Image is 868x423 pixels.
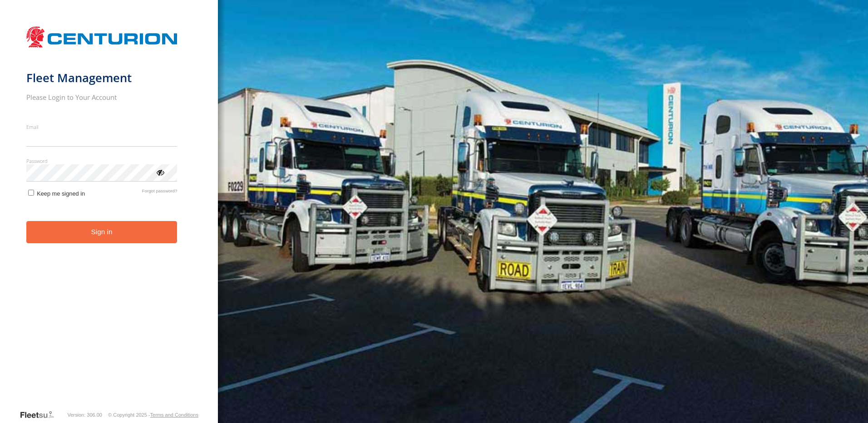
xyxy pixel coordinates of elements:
[142,188,178,197] a: Forgot password?
[108,412,198,418] div: © Copyright 2025 -
[26,157,178,164] label: Password
[26,70,178,85] h1: Fleet Management
[26,22,192,409] form: main
[26,221,178,243] button: Sign in
[26,123,178,130] label: Email
[26,25,178,49] img: Centurion Transport
[68,412,102,418] div: Version: 306.00
[155,167,164,177] div: ViewPassword
[28,190,34,196] input: Keep me signed in
[37,190,85,197] span: Keep me signed in
[150,412,198,418] a: Terms and Conditions
[20,410,61,419] a: Visit our Website
[26,93,178,102] h2: Please Login to Your Account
